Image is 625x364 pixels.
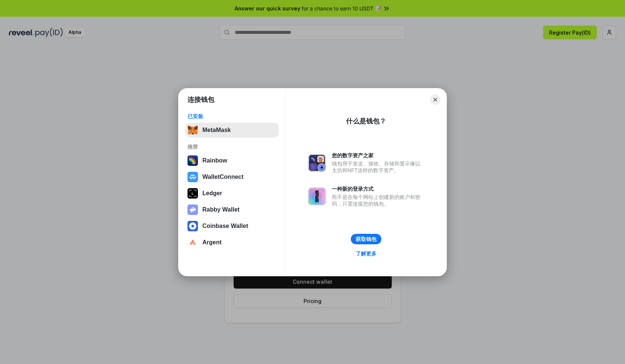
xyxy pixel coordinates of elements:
[356,236,376,242] div: 获取钱包
[187,113,276,120] div: 已安装
[185,153,279,168] button: Rainbow
[332,186,424,192] div: 一种新的登录方式
[202,127,231,133] div: MetaMask
[351,249,381,258] a: 了解更多
[202,174,244,180] div: WalletConnect
[185,219,279,233] button: Coinbase Wallet
[202,157,227,164] div: Rainbow
[332,160,424,174] div: 钱包用于发送、接收、存储和显示像以太坊和NFT这样的数字资产。
[346,117,386,126] div: 什么是钱包？
[332,152,424,159] div: 您的数字资产之家
[185,123,279,138] button: MetaMask
[202,239,222,246] div: Argent
[185,202,279,217] button: Rabby Wallet
[185,186,279,201] button: Ledger
[185,235,279,250] button: Argent
[187,95,214,104] h1: 连接钱包
[308,154,326,172] img: svg+xml,%3Csvg%20xmlns%3D%22http%3A%2F%2Fwww.w3.org%2F2000%2Fsvg%22%20fill%3D%22none%22%20viewBox...
[187,125,198,135] img: svg+xml,%3Csvg%20fill%3D%22none%22%20height%3D%2233%22%20viewBox%3D%220%200%2035%2033%22%20width%...
[185,170,279,184] button: WalletConnect
[187,237,198,248] img: svg+xml,%3Csvg%20width%3D%2228%22%20height%3D%2228%22%20viewBox%3D%220%200%2028%2028%22%20fill%3D...
[430,94,440,105] button: Close
[187,155,198,166] img: svg+xml,%3Csvg%20width%3D%22120%22%20height%3D%22120%22%20viewBox%3D%220%200%20120%20120%22%20fil...
[187,221,198,231] img: svg+xml,%3Csvg%20width%3D%2228%22%20height%3D%2228%22%20viewBox%3D%220%200%2028%2028%22%20fill%3D...
[202,190,222,197] div: Ledger
[202,206,240,213] div: Rabby Wallet
[356,250,376,257] div: 了解更多
[308,187,326,205] img: svg+xml,%3Csvg%20xmlns%3D%22http%3A%2F%2Fwww.w3.org%2F2000%2Fsvg%22%20fill%3D%22none%22%20viewBox...
[187,204,198,215] img: svg+xml,%3Csvg%20xmlns%3D%22http%3A%2F%2Fwww.w3.org%2F2000%2Fsvg%22%20fill%3D%22none%22%20viewBox...
[351,234,381,244] button: 获取钱包
[202,223,248,229] div: Coinbase Wallet
[187,172,198,182] img: svg+xml,%3Csvg%20width%3D%2228%22%20height%3D%2228%22%20viewBox%3D%220%200%2028%2028%22%20fill%3D...
[332,194,424,207] div: 而不是在每个网站上创建新的账户和密码，只需连接您的钱包。
[187,188,198,199] img: svg+xml,%3Csvg%20xmlns%3D%22http%3A%2F%2Fwww.w3.org%2F2000%2Fsvg%22%20width%3D%2228%22%20height%3...
[187,144,276,150] div: 推荐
